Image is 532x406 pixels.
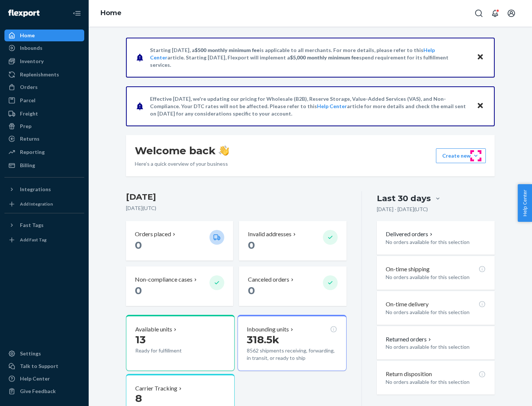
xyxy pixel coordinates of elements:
[4,360,84,372] a: Talk to Support
[20,148,45,156] div: Reporting
[488,6,502,21] button: Open notifications
[248,230,291,238] p: Invalid addresses
[247,333,279,346] span: 318.5k
[135,384,177,393] p: Carrier Tracking
[4,183,84,195] button: Integrations
[248,275,289,284] p: Canceled orders
[20,375,50,382] div: Help Center
[20,71,59,78] div: Replenishments
[4,159,84,171] a: Billing
[386,335,433,344] button: Returned orders
[20,388,56,395] div: Give Feedback
[20,162,35,169] div: Billing
[100,9,122,17] a: Home
[195,47,260,53] span: $500 monthly minimum fee
[386,273,486,281] p: No orders available for this selection
[126,204,347,212] p: [DATE] ( UTC )
[4,133,84,145] a: Returns
[4,385,84,397] button: Give Feedback
[20,350,41,357] div: Settings
[135,347,204,354] p: Ready for fulfillment
[20,201,53,207] div: Add Integration
[20,221,44,229] div: Fast Tags
[135,284,142,297] span: 0
[20,135,40,142] div: Returns
[150,47,470,69] p: Starting [DATE], a is applicable to all merchants. For more details, please refer to this article...
[4,81,84,93] a: Orders
[135,275,192,284] p: Non-compliance cases
[126,191,347,203] h3: [DATE]
[4,69,84,80] a: Replenishments
[248,284,255,297] span: 0
[386,343,486,351] p: No orders available for this selection
[475,52,485,63] button: Close
[317,103,347,109] a: Help Center
[20,83,38,91] div: Orders
[4,219,84,231] button: Fast Tags
[290,54,359,61] span: $5,000 monthly minimum fee
[126,221,233,261] button: Orders placed 0
[386,309,486,316] p: No orders available for this selection
[386,300,429,309] p: On-time delivery
[247,325,289,334] p: Inbounding units
[4,94,84,106] a: Parcel
[475,101,485,111] button: Close
[135,325,172,334] p: Available units
[471,6,486,21] button: Open Search Box
[219,145,229,156] img: hand-wave emoji
[4,198,84,210] a: Add Integration
[4,146,84,158] a: Reporting
[386,378,486,386] p: No orders available for this selection
[20,362,58,370] div: Talk to Support
[386,265,430,273] p: On-time shipping
[8,10,40,17] img: Flexport logo
[4,120,84,132] a: Prep
[247,347,337,362] p: 8562 shipments receiving, forwarding, in transit, or ready to ship
[20,237,47,243] div: Add Fast Tag
[20,186,51,193] div: Integrations
[135,144,229,157] h1: Welcome back
[4,30,84,41] a: Home
[135,230,171,238] p: Orders placed
[239,266,346,306] button: Canceled orders 0
[4,373,84,385] a: Help Center
[504,6,519,21] button: Open account menu
[4,55,84,67] a: Inventory
[436,148,486,163] button: Create new
[386,238,486,246] p: No orders available for this selection
[386,370,432,378] p: Return disposition
[150,95,470,117] p: Effective [DATE], we're updating our pricing for Wholesale (B2B), Reserve Storage, Value-Added Se...
[20,110,38,117] div: Freight
[135,160,229,168] p: Here’s a quick overview of your business
[135,392,142,405] span: 8
[4,42,84,54] a: Inbounds
[4,234,84,246] a: Add Fast Tag
[20,32,35,39] div: Home
[69,6,84,21] button: Close Navigation
[239,221,346,261] button: Invalid addresses 0
[20,123,31,130] div: Prep
[377,193,431,204] div: Last 30 days
[4,108,84,120] a: Freight
[20,58,44,65] div: Inventory
[135,333,146,346] span: 13
[126,266,233,306] button: Non-compliance cases 0
[20,44,42,52] div: Inbounds
[4,348,84,359] a: Settings
[95,3,127,24] ol: breadcrumbs
[518,184,532,222] button: Help Center
[20,97,35,104] div: Parcel
[135,239,142,251] span: 0
[238,315,346,371] button: Inbounding units318.5k8562 shipments receiving, forwarding, in transit, or ready to ship
[248,239,255,251] span: 0
[386,230,434,238] button: Delivered orders
[126,315,235,371] button: Available units13Ready for fulfillment
[377,206,428,213] p: [DATE] - [DATE] ( UTC )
